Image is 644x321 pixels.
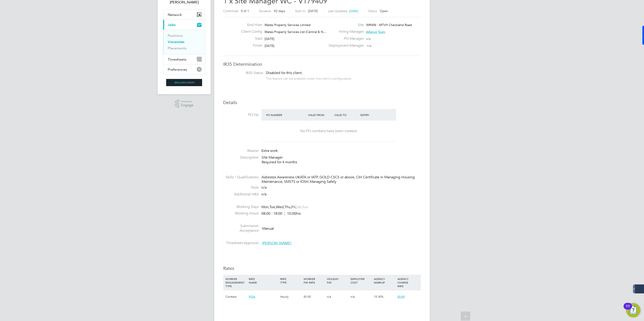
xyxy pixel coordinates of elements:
[223,224,259,233] label: Submission Acceptance
[302,290,326,303] div: £0.00
[175,100,194,108] a: Powered byEngage
[261,148,278,153] span: Extra work
[326,275,349,286] div: HOLIDAY PAY
[380,9,388,13] span: Open
[327,295,331,299] span: n/a
[223,148,259,153] label: Reason
[168,57,186,61] span: Timesheets
[168,67,187,72] span: Preferences
[181,100,194,103] span: Powered by
[265,37,274,41] span: [DATE]
[279,290,302,303] div: Hourly
[295,9,305,13] label: Start In
[308,9,318,13] span: [DATE]
[262,155,421,165] p: Site Manager Required for 4 months
[223,211,259,216] label: Working Hours
[396,275,420,290] div: AGENCY CHARGE RATE
[265,44,274,48] span: [DATE]
[269,205,276,209] span: Tue,
[163,64,205,74] button: Preferences
[366,23,412,27] span: IM94W - MTVH Checkland Road
[223,205,259,209] label: Working Days
[266,71,302,75] span: Disabled for this client.
[223,185,259,190] label: Tools
[349,9,358,13] span: [DATE]
[351,295,355,299] span: n/a
[168,46,186,50] a: Placements
[262,241,291,245] span: [PERSON_NAME]
[166,79,202,86] img: skilledcareers-logo-retina.png
[326,43,364,48] label: Deployment Manager
[168,13,182,17] span: Network
[261,205,269,209] span: Mon,
[261,192,267,197] span: n/a
[168,40,184,44] a: Vacancies
[259,9,271,13] label: Duration
[366,30,385,34] span: Alliance Team
[397,295,405,299] span: £0.00
[368,9,377,13] label: Status
[274,9,285,13] span: 92 days
[326,36,364,41] label: PO Manager
[223,100,421,105] h3: Details
[262,175,421,184] div: Asbestos Awareness UKATA or IATP, GOLD CSCS or above, CIH Certificate in Managing Housing Mainten...
[238,23,262,27] label: End Hirer
[238,43,262,48] label: Finish
[181,103,194,107] span: Engage
[296,205,302,209] span: Sat,
[261,211,301,216] div: 08:00 - 18:00
[307,111,333,119] div: Valid From
[228,71,263,75] label: IR35 Status
[262,226,274,231] span: Manual
[265,23,311,27] span: Wates Property Services Limited
[223,113,259,117] label: PO No
[291,205,296,209] span: Fri,
[279,275,302,286] div: RATE TYPE
[266,75,352,81] div: This feature can be enabled under this client's configuration.
[326,23,364,27] label: Site
[163,79,205,86] a: Go to home page
[248,275,279,286] div: RATE NAME
[163,30,205,54] div: Jobs
[266,129,392,133] div: No PO numbers have been created.
[241,9,249,13] span: 0 of 1
[224,275,248,290] div: WORKER ENGAGEMENT TYPE
[168,33,183,38] a: Positions
[223,192,259,197] label: Additional H&S
[223,61,421,67] h3: IR35 Determination
[367,44,371,48] span: n/a
[223,175,259,180] label: Skills / Qualifications
[626,306,630,312] div: 11
[359,111,386,119] div: Expiry
[261,185,267,190] span: n/a
[366,37,371,41] span: n/a
[223,155,259,160] label: Description
[285,211,301,216] span: 10.00hrs
[302,275,326,286] div: WORKER PAY RATE
[265,111,307,119] div: PO Number
[224,290,248,303] div: Contract
[285,205,291,209] span: Thu,
[223,265,421,271] h3: Rates
[163,20,205,30] button: Jobs
[223,9,238,13] label: Confirmed
[168,23,176,27] span: Jobs
[373,275,396,286] div: AGENCY MARKUP
[349,275,373,286] div: EMPLOYER COST
[163,54,205,64] button: Timesheets
[249,295,255,299] span: POA
[302,205,308,209] span: Sun
[238,29,262,34] label: Client Config
[333,111,359,119] div: Valid To
[276,205,285,209] span: Wed,
[265,30,326,34] span: Wates Property Services Ltd (Central & N…
[626,303,640,317] button: Open Resource Center, 11 new notifications
[238,36,262,41] label: Start
[326,29,364,34] label: Hiring Manager
[163,10,205,20] button: Network
[374,295,384,299] span: 15.30%
[223,241,259,245] label: Timesheet Approver
[328,9,347,13] label: Last Updated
